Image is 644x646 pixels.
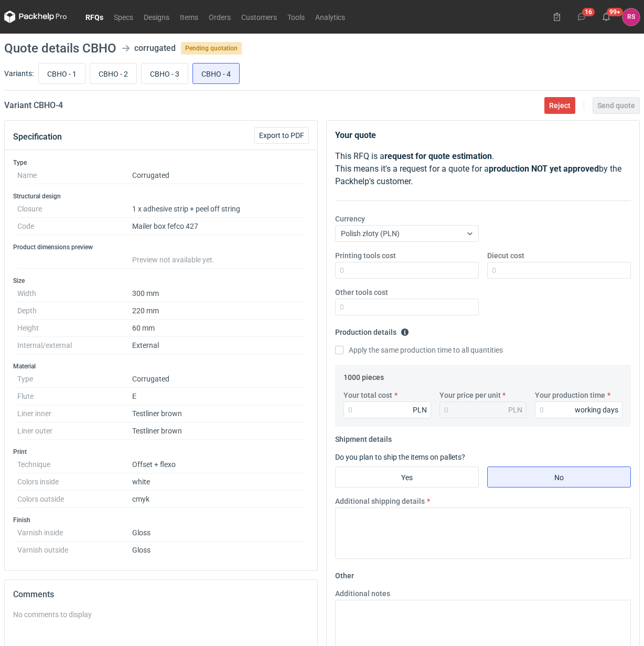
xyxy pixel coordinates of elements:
legend: Other [335,567,354,580]
dd: E [132,388,305,405]
svg: Packhelp Pro [4,10,67,23]
button: 16 [573,8,590,25]
dt: Liner outer [17,422,132,440]
label: CBHO - 3 [141,63,188,84]
legend: 1000 pieces [344,369,384,382]
dt: Width [17,285,132,302]
div: PLN [508,405,522,415]
input: 0 [344,401,431,418]
dd: 1 x adhesive strip + peel off string [132,200,305,218]
dt: Depth [17,302,132,320]
a: Tools [282,10,310,23]
h3: Size [13,277,309,285]
h1: Quote details CBHO [4,42,116,55]
dt: Name [17,167,132,184]
h3: Print [13,448,309,456]
label: Apply the same production time to all quantities [335,345,503,355]
a: RFQs [80,10,109,23]
dt: Colors outside [17,491,132,508]
p: This RFQ is a . This means it's a request for a quote for a by the Packhelp's customer. [335,150,631,188]
strong: Your quote [335,130,376,140]
button: Specification [13,124,62,150]
dd: Offset + flexo [132,456,305,473]
button: 99+ [598,8,615,25]
dt: Flute [17,388,132,405]
label: Additional notes [335,588,390,599]
label: Your production time [535,390,605,400]
input: 0 [335,299,479,315]
a: Designs [138,10,175,23]
dt: Height [17,320,132,337]
div: working days [575,405,618,415]
span: Send quote [597,102,635,109]
dt: Closure [17,200,132,218]
a: Items [175,10,203,23]
div: No comments to display [13,609,309,620]
dt: Liner inner [17,405,132,422]
dd: Testliner brown [132,405,305,422]
span: Polish złoty (PLN) [341,229,400,238]
strong: request for quote estimation [384,151,492,161]
legend: Production details [335,324,409,336]
label: CBHO - 2 [90,63,137,84]
dt: Type [17,370,132,388]
button: Send quote [593,97,640,114]
span: Pending quotation [181,42,242,55]
dd: Gloss [132,524,305,542]
h2: Comments [13,588,309,601]
dd: 60 mm [132,320,305,337]
div: corrugated [134,42,176,55]
input: 0 [535,401,622,418]
a: Analytics [310,10,350,23]
label: Your price per unit [439,390,501,400]
dt: Code [17,218,132,235]
label: Yes [335,467,479,488]
span: Preview not available yet. [132,256,214,264]
strong: production NOT yet approved [489,164,599,174]
h2: Variant CBHO - 4 [4,99,63,112]
label: Your total cost [344,390,392,400]
dd: Gloss [132,542,305,554]
dd: Testliner brown [132,422,305,440]
dd: External [132,337,305,354]
h3: Product dimensions preview [13,243,309,251]
span: Reject [549,102,571,109]
div: PLN [413,405,427,415]
dd: Mailer box fefco 427 [132,218,305,235]
label: Other tools cost [335,287,388,298]
a: Orders [203,10,236,23]
label: CBHO - 4 [192,63,240,84]
dd: Corrugated [132,167,305,184]
input: 0 [487,262,631,279]
label: Diecut cost [487,250,524,261]
label: Printing tools cost [335,250,396,261]
a: Customers [236,10,282,23]
dd: Corrugated [132,370,305,388]
dd: 220 mm [132,302,305,320]
a: Specs [109,10,138,23]
h3: Material [13,362,309,370]
dt: Varnish inside [17,524,132,542]
dt: Varnish outside [17,542,132,554]
label: Currency [335,214,365,224]
div: Rafał Stani [622,8,640,26]
dd: 300 mm [132,285,305,302]
span: Export to PDF [259,132,304,139]
dt: Colors inside [17,473,132,491]
label: CBHO - 1 [38,63,85,84]
label: Additional shipping details [335,496,425,506]
button: Reject [544,97,575,114]
dt: Technique [17,456,132,473]
h3: Structural design [13,192,309,200]
h3: Type [13,158,309,167]
dd: cmyk [132,491,305,508]
label: Do you plan to ship the items on pallets? [335,453,465,461]
button: RS [622,8,640,26]
h3: Finish [13,516,309,524]
input: 0 [335,262,479,279]
button: Export to PDF [254,127,309,144]
label: Variants: [4,68,34,79]
label: No [487,467,631,488]
dd: white [132,473,305,491]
